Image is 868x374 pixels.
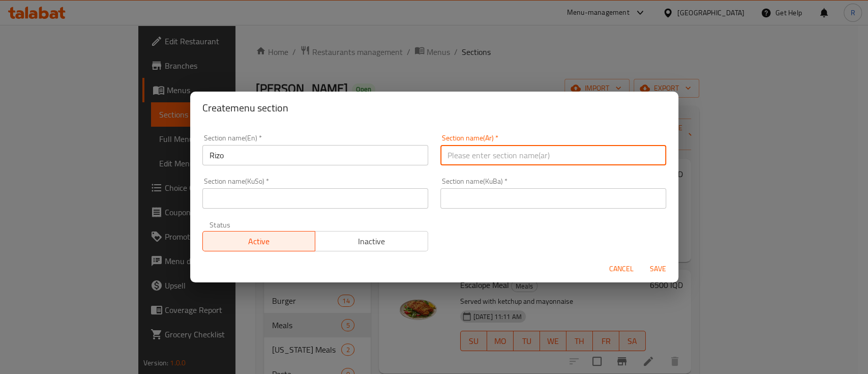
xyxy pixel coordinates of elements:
[642,260,674,278] button: Save
[202,231,316,251] button: Active
[202,145,428,165] input: Please enter section name(en)
[605,260,638,278] button: Cancel
[319,234,424,249] span: Inactive
[646,263,670,275] span: Save
[207,234,312,249] span: Active
[440,188,666,209] input: Please enter section name(KuBa)
[315,231,428,251] button: Inactive
[609,263,634,275] span: Cancel
[202,100,666,116] h2: Create menu section
[202,188,428,209] input: Please enter section name(KuSo)
[440,145,666,165] input: Please enter section name(ar)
